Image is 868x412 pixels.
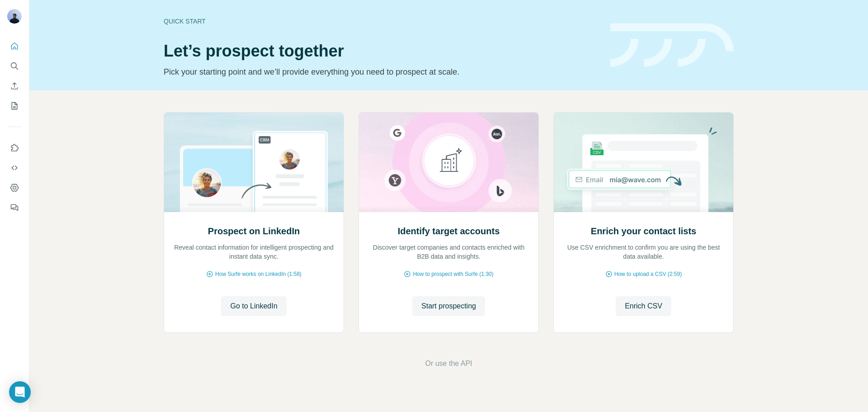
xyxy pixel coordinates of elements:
[591,225,696,237] h2: Enrich your contact lists
[9,381,31,403] div: Open Intercom Messenger
[614,270,682,278] span: How to upload a CSV (2:59)
[173,243,335,261] p: Reveal contact information for intelligent prospecting and instant data sync.
[7,9,22,24] img: Avatar
[164,66,599,78] p: Pick your starting point and we’ll provide everything you need to prospect at scale.
[625,301,662,312] span: Enrich CSV
[215,270,302,278] span: How Surfe works on LinkedIn (1:58)
[164,42,599,60] h1: Let’s prospect together
[368,243,529,261] p: Discover target companies and contacts enriched with B2B data and insights.
[7,38,22,54] button: Quick start
[7,98,22,114] button: My lists
[425,358,472,369] button: Or use the API
[359,113,539,212] img: Identify target accounts
[164,17,599,26] div: Quick start
[421,301,476,312] span: Start prospecting
[553,113,734,212] img: Enrich your contact lists
[616,296,671,316] button: Enrich CSV
[413,270,493,278] span: How to prospect with Surfe (1:30)
[398,225,500,237] h2: Identify target accounts
[610,24,734,67] img: banner
[7,140,22,156] button: Use Surfe on LinkedIn
[164,113,344,212] img: Prospect on LinkedIn
[7,180,22,196] button: Dashboard
[563,243,724,261] p: Use CSV enrichment to confirm you are using the best data available.
[7,78,22,94] button: Enrich CSV
[221,296,286,316] button: Go to LinkedIn
[412,296,485,316] button: Start prospecting
[230,301,277,312] span: Go to LinkedIn
[7,160,22,176] button: Use Surfe API
[7,58,22,74] button: Search
[208,225,300,237] h2: Prospect on LinkedIn
[7,199,22,216] button: Feedback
